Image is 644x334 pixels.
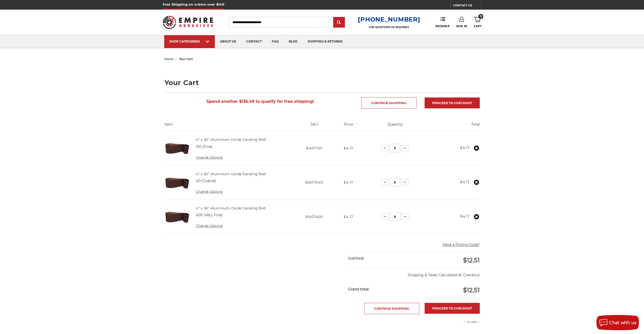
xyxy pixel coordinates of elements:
button: Chat with us [596,315,639,330]
dd: 40 (Coarse) [196,178,216,184]
span: Spend another $136.49 to qualify for free shipping! [206,99,314,104]
a: Change Options [196,155,223,159]
input: 4" x 36" Aluminum Oxide Sanding Belt Quantity: [390,212,400,221]
span: $12.51 [463,257,480,264]
a: 4" x 36" Aluminum Oxide Sanding Belt [196,172,266,176]
a: Reorder [435,17,449,28]
a: [PHONE_NUMBER] [358,16,420,24]
a: faq [267,35,284,48]
div: SubTotal: [348,252,414,265]
dd: 400 (Very Fine) [196,212,223,218]
img: 4" x 36" Aluminum Oxide Sanding Belt [164,135,190,161]
span: Cart [474,25,481,28]
a: blog [284,35,303,48]
input: Submit [334,17,344,28]
div: SHOP CATEGORIES [169,40,210,43]
a: home [164,57,173,61]
a: 4" x 36" Aluminum Oxide Sanding Belt [196,137,266,142]
span: $12.51 [463,286,480,294]
a: 3 Cart [474,17,481,28]
input: 4" x 36" Aluminum Oxide Sanding Belt Quantity: [390,144,400,152]
span: BA07120 [306,146,322,150]
span: Sign In [456,25,467,28]
a: Change Options [196,190,223,193]
img: 4" x 36" Aluminum Oxide Sanding Belt [164,170,190,195]
th: Quantity [361,122,430,131]
a: Proceed to checkout [425,303,480,314]
span: 3 [478,14,483,19]
th: Total [430,122,480,131]
h1: Your Cart [164,79,480,86]
span: $4.17 [344,214,353,219]
span: Reorder [435,25,449,28]
a: Continue Shopping [364,303,419,314]
a: shipping & returns [303,35,348,48]
span: Chat with us [609,320,636,325]
span: your cart [179,57,193,61]
a: CONTACT US [453,3,481,10]
a: 4" x 36" Aluminum Oxide Sanding Belt [196,206,266,210]
a: about us [215,35,241,48]
img: 4" x 36" Aluminum Oxide Sanding Belt [164,204,190,229]
strong: $4.17 [460,214,470,219]
p: FOR QUESTIONS OR INQUIRIES [358,26,420,29]
a: contact [241,35,267,48]
strong: $4.17 [460,145,470,150]
button: Have a Promo Code? [443,242,480,247]
p: Shipping & Taxes Calculated at Checkout [348,268,480,278]
strong: $4.17 [460,180,470,184]
a: Continue Shopping [361,97,417,109]
p: -- or use -- [417,320,480,324]
dd: 120 (Fine) [196,144,213,149]
strong: Grand total: [348,287,369,291]
th: Price [337,122,361,131]
span: $4.17 [344,180,353,185]
img: Empire Abrasives [163,12,213,32]
a: Change Options [196,224,223,228]
th: SKU [292,122,337,131]
input: 4" x 36" Aluminum Oxide Sanding Belt Quantity: [390,178,400,187]
span: $4.17 [344,146,353,150]
a: Proceed to checkout [425,97,480,108]
th: Item [164,122,292,131]
span: BA07400 [305,214,323,219]
span: BA07040 [305,180,323,185]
